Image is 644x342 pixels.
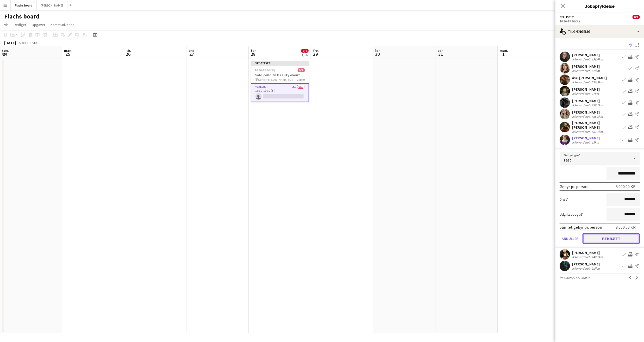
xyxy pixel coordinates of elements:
[633,15,640,19] span: 0/1
[572,92,591,96] div: Ikke vurderet
[51,22,74,27] span: Kommunikation
[572,69,591,73] div: Ikke vurderet
[591,266,601,270] div: 3.5km
[572,53,604,57] div: [PERSON_NAME]
[560,197,568,202] label: Diæt
[63,51,72,57] span: 25
[616,225,636,230] div: 3 000.00 KR
[572,250,604,255] div: [PERSON_NAME]
[37,0,67,10] button: [PERSON_NAME]
[298,68,305,72] span: 0/1
[591,57,604,61] div: 198.6km
[2,21,11,28] a: Vis
[560,212,584,217] label: Udgiftsbudget
[301,49,309,53] span: 0/1
[591,140,600,144] div: 15km
[560,15,575,19] button: Cellist
[4,40,16,45] div: [DATE]
[499,51,508,57] span: 1
[572,130,591,134] div: Ikke vurderet
[374,51,380,57] span: 30
[572,110,604,115] div: [PERSON_NAME]
[572,115,591,119] div: Ikke vurderet
[572,262,601,266] div: [PERSON_NAME]
[17,41,30,45] span: Uge 34
[560,276,590,280] span: Resultater 11 til 20 af 25
[591,69,601,73] div: 6.9km
[572,103,591,107] div: Ikke vurderet
[251,61,309,102] app-job-card: Opdateret16:30-19:30 (3t)0/1Solo cello til beauty event Kong [PERSON_NAME] i Magasin på Kongens N...
[591,130,604,134] div: 481.1km
[2,48,9,53] span: søn.
[126,51,131,57] span: 26
[560,233,580,244] button: Annuller
[564,157,571,163] span: Fast
[560,15,571,19] span: Cellist
[32,22,45,27] span: Opgaver
[572,57,591,61] div: Ikke vurderet
[572,255,591,259] div: Ikke vurderet
[32,41,39,45] div: CEST
[560,184,589,189] div: Gebyr pr. person
[1,51,9,57] span: 24
[250,51,257,57] span: 28
[591,80,604,84] div: 520.9km
[437,48,445,53] span: søn.
[14,22,26,27] span: Rediger
[616,184,636,189] div: 3 000.00 KR
[48,21,77,28] a: Kommunikation
[313,48,319,53] span: fre.
[258,78,297,82] span: Kong [PERSON_NAME] i Magasin på Kongens Nytorv
[560,225,602,230] div: Samlet gebyr pr. person
[64,48,72,53] span: man.
[12,21,28,28] a: Rediger
[572,80,591,84] div: Ikke vurderet
[437,51,445,57] span: 31
[560,19,640,23] div: 16:30-19:30 (3t)
[126,48,131,53] span: tir.
[572,76,607,80] div: Åse-[PERSON_NAME]
[251,83,309,102] app-card-role: Cellist2I0/116:30-19:30 (3t)
[591,255,604,259] div: 142.1km
[4,13,40,20] h1: Flachs board
[11,0,37,10] button: Flachs board
[189,48,196,53] span: ons.
[312,51,319,57] span: 29
[188,51,196,57] span: 27
[583,233,640,244] button: Bekræft
[572,140,591,144] div: Ikke vurderet
[572,98,604,103] div: [PERSON_NAME]
[297,78,305,82] span: 1 Rolle
[555,3,644,9] h3: Jobopfyldelse
[591,115,604,119] div: 485.5km
[500,48,508,53] span: man.
[255,68,275,72] span: 16:30-19:30 (3t)
[591,92,600,96] div: 27km
[375,48,380,53] span: lør.
[572,87,600,92] div: [PERSON_NAME]
[591,103,604,107] div: 299.7km
[572,64,601,69] div: [PERSON_NAME]
[302,53,308,57] div: 1 job
[555,25,644,38] div: Tilgængelig
[572,266,591,270] div: Ikke vurderet
[572,136,600,140] div: [PERSON_NAME]
[251,48,257,53] span: tor.
[572,120,620,130] div: [PERSON_NAME] [PERSON_NAME]
[4,22,9,27] span: Vis
[251,73,309,77] h3: Solo cello til beauty event
[29,21,47,28] a: Opgaver
[251,61,309,65] div: Opdateret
